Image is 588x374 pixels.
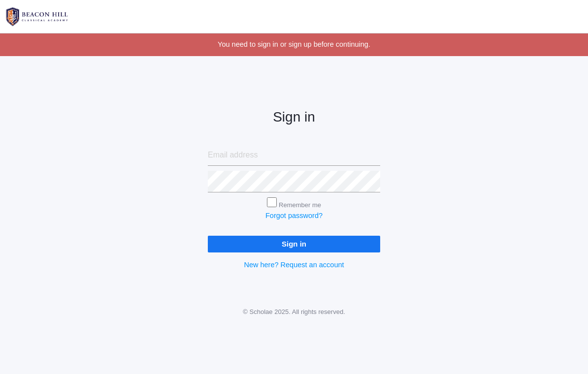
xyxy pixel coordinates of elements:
input: Email address [208,145,380,166]
a: Forgot password? [265,212,323,219]
a: New here? Request an account [244,261,344,269]
input: Sign in [208,236,380,252]
label: Remember me [279,201,321,209]
h2: Sign in [208,110,380,125]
